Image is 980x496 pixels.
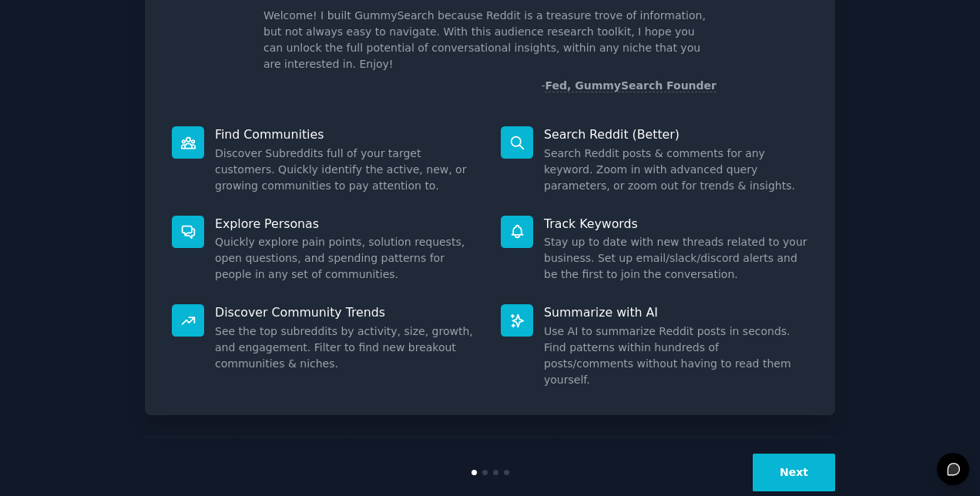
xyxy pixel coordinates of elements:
dd: Search Reddit posts & comments for any keyword. Zoom in with advanced query parameters, or zoom o... [544,146,808,194]
p: Explore Personas [215,216,479,232]
p: Welcome! I built GummySearch because Reddit is a treasure trove of information, but not always ea... [263,8,717,72]
p: Summarize with AI [544,304,808,320]
div: - [541,78,717,94]
dd: Use AI to summarize Reddit posts in seconds. Find patterns within hundreds of posts/comments with... [544,323,808,388]
dd: Discover Subreddits full of your target customers. Quickly identify the active, new, or growing c... [215,146,479,194]
dd: Stay up to date with new threads related to your business. Set up email/slack/discord alerts and ... [544,234,808,283]
a: Fed, GummySearch Founder [545,79,717,92]
button: Next [753,454,835,491]
p: Find Communities [215,126,479,142]
p: Discover Community Trends [215,304,479,320]
p: Track Keywords [544,216,808,232]
p: Search Reddit (Better) [544,126,808,142]
dd: Quickly explore pain points, solution requests, open questions, and spending patterns for people ... [215,234,479,283]
dd: See the top subreddits by activity, size, growth, and engagement. Filter to find new breakout com... [215,323,479,372]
